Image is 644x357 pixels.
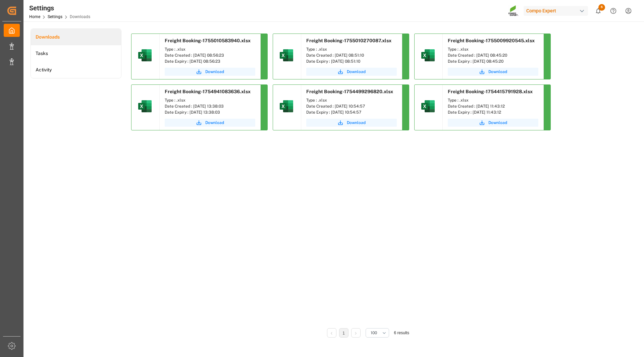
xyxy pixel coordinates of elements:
a: Home [29,14,40,19]
a: Downloads [31,29,121,45]
div: Date Created : [DATE] 10:54:57 [306,103,397,109]
div: Date Expiry : [DATE] 08:56:23 [165,58,255,64]
span: Download [205,120,224,126]
img: microsoft-excel-2019--v1.png [137,47,153,63]
div: Settings [29,3,90,13]
span: Freight Booking-1755010270087.xlsx [306,38,391,43]
div: Date Expiry : [DATE] 08:51:10 [306,58,397,64]
button: show 6 new notifications [591,3,606,18]
a: Settings [48,14,62,19]
div: Date Created : [DATE] 11:43:12 [448,103,538,109]
li: Next Page [351,328,361,338]
div: Date Created : [DATE] 08:51:10 [306,52,397,58]
button: Download [448,119,538,127]
span: Download [347,120,366,126]
div: Type : .xlsx [448,97,538,103]
button: Download [448,68,538,76]
span: Download [347,69,366,75]
span: 100 [371,330,377,336]
span: Download [205,69,224,75]
button: Compo Expert [524,4,591,17]
img: microsoft-excel-2019--v1.png [278,98,294,114]
button: Download [165,68,255,76]
img: microsoft-excel-2019--v1.png [278,47,294,63]
img: microsoft-excel-2019--v1.png [420,47,436,63]
span: Freight Booking-1754499296820.xlsx [306,89,393,94]
span: Freight Booking-1755010583940.xlsx [165,38,251,43]
div: Date Created : [DATE] 08:45:20 [448,52,538,58]
a: 1 [342,331,345,336]
li: 1 [339,328,348,338]
a: Tasks [31,45,121,62]
div: Date Expiry : [DATE] 13:38:03 [165,109,255,115]
img: microsoft-excel-2019--v1.png [420,98,436,114]
div: Date Expiry : [DATE] 11:43:12 [448,109,538,115]
button: Help Center [606,3,621,18]
div: Type : .xlsx [306,46,397,52]
img: Screenshot%202023-09-29%20at%2010.02.21.png_1712312052.png [508,5,519,17]
div: Type : .xlsx [306,97,397,103]
span: Download [488,120,507,126]
div: Date Expiry : [DATE] 08:45:20 [448,58,538,64]
a: Activity [31,62,121,78]
div: Type : .xlsx [448,46,538,52]
img: microsoft-excel-2019--v1.png [137,98,153,114]
span: Freight Booking-1754415791928.xlsx [448,89,533,94]
span: Freight Booking-1754941083636.xlsx [165,89,251,94]
span: Download [488,69,507,75]
span: 6 results [394,331,409,335]
button: open menu [366,328,389,338]
div: Date Expiry : [DATE] 10:54:57 [306,109,397,115]
span: 6 [598,4,605,11]
div: Type : .xlsx [165,97,255,103]
button: Download [306,68,397,76]
button: Download [306,119,397,127]
div: Compo Expert [524,6,588,16]
div: Date Created : [DATE] 13:38:03 [165,103,255,109]
button: Download [165,119,255,127]
div: Type : .xlsx [165,46,255,52]
li: Previous Page [327,328,336,338]
span: Freight Booking-1755009920545.xlsx [448,38,535,43]
div: Date Created : [DATE] 08:56:23 [165,52,255,58]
